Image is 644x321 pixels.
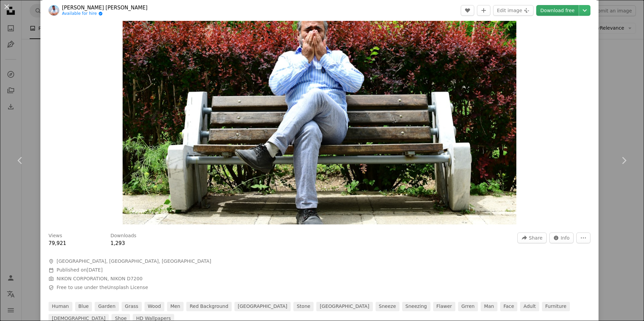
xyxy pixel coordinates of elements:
span: 1,293 [110,240,125,246]
a: sneezing [402,302,430,311]
a: Download free [536,5,579,16]
button: More Actions [576,233,590,243]
img: Go to mohammad hosein safaei's profile [49,5,59,16]
a: Available for hire [62,11,148,16]
a: stone [293,302,314,311]
button: Stats about this image [549,233,574,243]
a: grren [458,302,478,311]
h3: Downloads [110,233,136,239]
span: [GEOGRAPHIC_DATA], [GEOGRAPHIC_DATA], [GEOGRAPHIC_DATA] [57,258,211,265]
a: [GEOGRAPHIC_DATA] [234,302,291,311]
span: Info [561,233,570,243]
button: Add to Collection [477,5,490,16]
h3: Views [49,233,62,239]
a: flawer [433,302,455,311]
a: sneeze [376,302,399,311]
span: Free to use under the [57,284,148,291]
a: grass [122,302,142,311]
button: Share this image [517,233,546,243]
a: garden [95,302,119,311]
span: Published on [57,267,103,273]
a: furniture [542,302,570,311]
span: Share [529,233,542,243]
button: NIKON CORPORATION, NIKON D7200 [57,276,142,282]
a: blue [75,302,92,311]
a: Next [604,128,644,193]
a: wood [144,302,164,311]
a: man [481,302,497,311]
a: [PERSON_NAME] [PERSON_NAME] [62,4,148,11]
button: Edit image [493,5,534,16]
a: [GEOGRAPHIC_DATA] [316,302,373,311]
a: red background [186,302,232,311]
a: face [500,302,518,311]
a: Unsplash License [107,285,148,290]
a: adult [520,302,539,311]
time: July 27, 2024 at 8:56:21 PM GMT+8 [87,267,102,273]
a: men [167,302,184,311]
button: Like [461,5,474,16]
span: 79,921 [49,240,66,246]
a: human [49,302,72,311]
button: Choose download size [579,5,590,16]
